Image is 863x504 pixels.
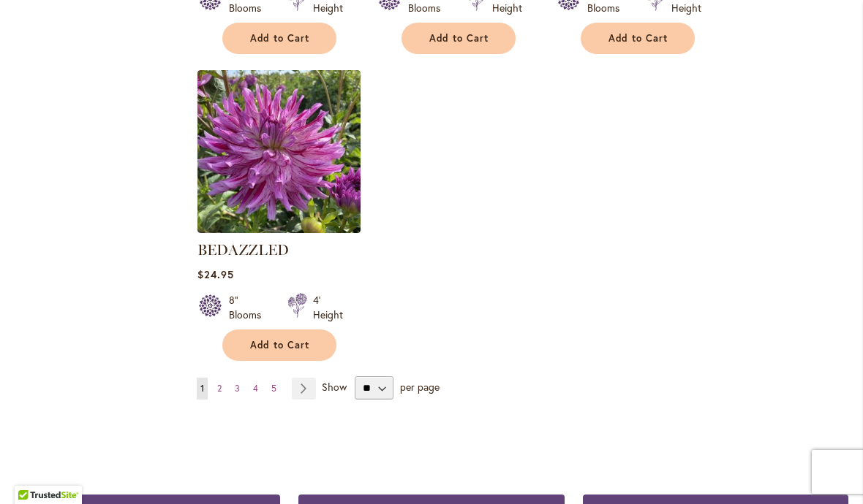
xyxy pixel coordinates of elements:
[402,23,516,54] button: Add to Cart
[11,452,52,493] iframe: Launch Accessibility Center
[222,23,336,54] button: Add to Cart
[581,23,695,54] button: Add to Cart
[253,383,258,394] span: 4
[268,378,280,400] a: 5
[217,383,222,394] span: 2
[197,241,289,259] a: BEDAZZLED
[197,70,361,233] img: Bedazzled
[429,32,489,45] span: Add to Cart
[197,267,234,281] span: $24.95
[608,32,668,45] span: Add to Cart
[222,329,336,361] button: Add to Cart
[250,32,310,45] span: Add to Cart
[229,293,270,322] div: 8" Blooms
[313,293,343,322] div: 4' Height
[200,383,204,394] span: 1
[322,380,347,394] span: Show
[250,339,310,351] span: Add to Cart
[214,378,225,400] a: 2
[231,378,244,400] a: 3
[235,383,240,394] span: 3
[271,383,276,394] span: 5
[400,380,440,394] span: per page
[249,378,262,400] a: 4
[197,222,361,236] a: Bedazzled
